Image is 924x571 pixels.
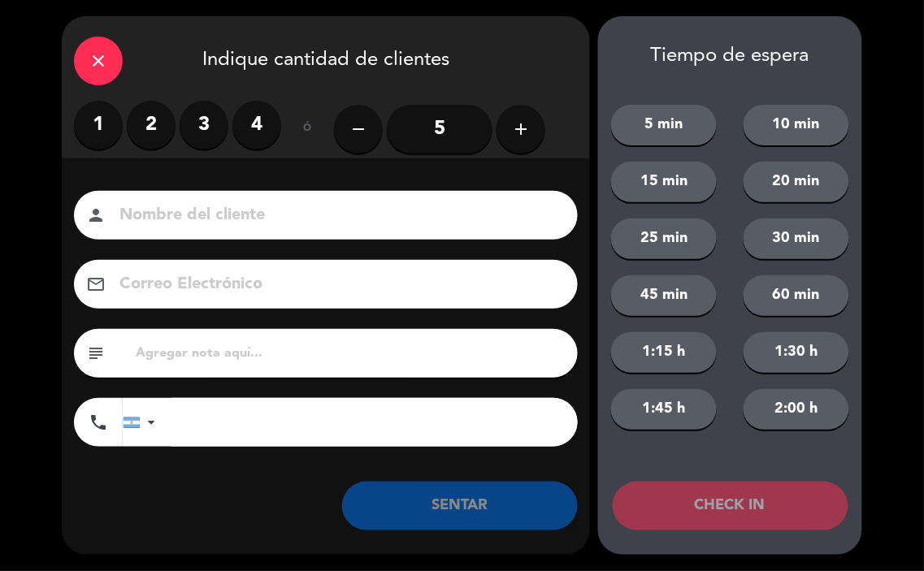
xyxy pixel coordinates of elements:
[611,332,717,373] button: 1:15 h
[744,218,849,259] button: 30 min
[334,105,383,154] button: remove
[744,389,849,430] button: 2:00 h
[281,101,334,158] div: ó
[611,389,717,430] button: 1:45 h
[497,105,545,154] button: add
[611,218,717,259] button: 25 min
[744,105,849,145] button: 10 min
[232,101,281,149] label: 4
[62,16,590,101] div: Indique cantidad de clientes
[349,119,368,139] i: remove
[511,119,531,139] i: add
[611,162,717,202] button: 15 min
[611,275,717,316] button: 45 min
[86,275,106,294] i: email
[86,205,106,225] i: person
[180,101,228,149] label: 3
[744,332,849,373] button: 1:30 h
[118,270,557,299] input: Correo Electrónico
[86,344,106,363] i: subject
[89,413,108,432] i: phone
[598,45,862,68] div: Tiempo de espera
[342,482,578,530] button: SENTAR
[744,275,849,316] button: 60 min
[613,482,848,530] button: CHECK IN
[118,201,557,230] input: Nombre del cliente
[74,101,123,149] label: 1
[611,105,717,145] button: 5 min
[744,162,849,202] button: 20 min
[134,342,566,365] input: Agregar nota aquí...
[124,399,161,446] div: Argentina: +54
[127,101,176,149] label: 2
[89,51,108,71] i: close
